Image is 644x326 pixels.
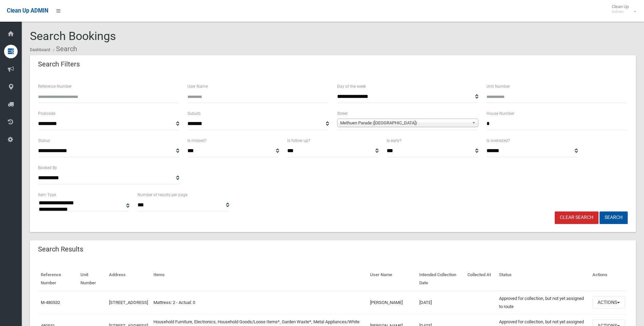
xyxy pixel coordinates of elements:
[367,267,417,291] th: User Name
[337,110,348,117] label: Street
[137,191,187,199] label: Number of results per page
[30,58,88,71] header: Search Filters
[187,83,208,90] label: User Name
[38,83,72,90] label: Reference Number
[38,191,56,199] label: Item Type
[555,211,599,224] a: Clear Search
[417,267,464,291] th: Intended Collection Date
[106,267,151,291] th: Address
[486,83,510,90] label: Unit Number
[608,4,636,14] span: Clean Up
[38,267,78,291] th: Reference Number
[465,267,496,291] th: Collected At
[417,291,464,314] td: [DATE]
[496,291,590,314] td: Approved for collection, but not yet assigned to route
[387,137,402,144] label: Is early?
[30,29,116,43] span: Search Bookings
[7,7,48,14] span: Clean Up ADMIN
[41,300,60,305] a: M-480532
[78,267,106,291] th: Unit Number
[486,110,514,117] label: House Number
[30,243,91,256] header: Search Results
[287,137,310,144] label: Is follow up?
[592,296,625,309] button: Actions
[612,9,629,14] small: Admin
[30,47,50,52] a: Dashboard
[590,267,628,291] th: Actions
[187,110,201,117] label: Suburb
[496,267,590,291] th: Status
[151,291,367,314] td: Mattress: 2 - Actual: 0
[151,267,367,291] th: Items
[109,300,148,305] a: [STREET_ADDRESS]
[38,164,57,171] label: Booked By
[38,110,55,117] label: Postcode
[187,137,207,144] label: Is missed?
[340,119,469,127] span: Methuen Parade ([GEOGRAPHIC_DATA])
[600,211,628,224] button: Search
[38,137,50,144] label: Status
[486,137,510,144] label: Is oversized?
[51,43,77,55] li: Search
[337,83,366,90] label: Day of the week
[367,291,417,314] td: [PERSON_NAME]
